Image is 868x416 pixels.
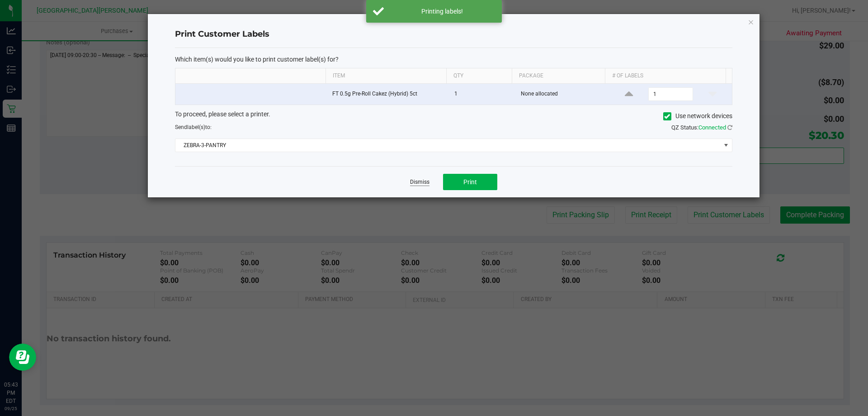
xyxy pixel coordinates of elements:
span: Send to: [175,124,212,130]
th: # of labels [605,68,726,84]
iframe: Resource center [9,344,36,371]
td: None allocated [515,84,610,105]
span: QZ Status: [671,124,732,131]
th: Qty [446,68,512,84]
a: Dismiss [410,178,429,186]
div: Printing labels! [389,7,495,16]
td: 1 [449,84,515,105]
span: ZEBRA-3-PANTRY [175,139,721,152]
span: Print [463,178,477,186]
th: Package [512,68,605,84]
h4: Print Customer Labels [175,29,732,40]
label: Use network devices [663,111,732,121]
th: Item [325,68,446,84]
p: Which item(s) would you like to print customer label(s) for? [175,55,732,63]
button: Print [443,174,497,190]
td: FT 0.5g Pre-Roll Cakez (Hybrid) 5ct [327,84,449,105]
span: label(s) [187,124,205,130]
div: To proceed, please select a printer. [168,110,739,123]
span: Connected [698,124,726,131]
